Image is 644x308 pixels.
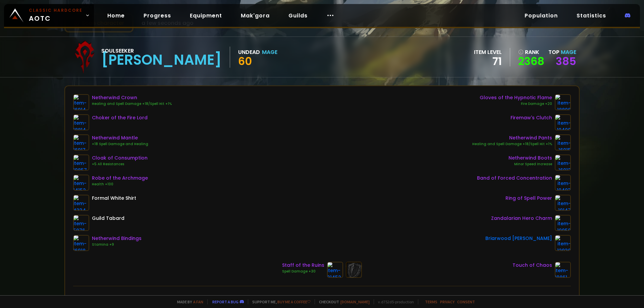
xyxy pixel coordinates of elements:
div: Netherwind Pants [472,134,552,141]
img: item-16912 [555,155,571,171]
a: Equipment [184,9,227,22]
div: Choker of the Fire Lord [92,114,148,121]
span: AOTC [29,7,83,23]
a: Privacy [440,299,454,304]
div: Undead [238,48,260,56]
div: Ring of Spell Power [505,195,552,202]
a: Buy me a coffee [277,299,311,304]
div: Robe of the Archmage [92,175,148,182]
a: 385 [556,54,576,69]
div: Zandalarian Hero Charm [491,215,552,222]
div: Armor [454,294,471,303]
div: +5 All Resistances [92,162,148,167]
a: Consent [457,299,475,304]
div: Stamina [206,294,229,303]
img: item-19403 [555,175,571,191]
a: Terms [425,299,437,304]
div: Mage [262,48,277,56]
a: Guilds [283,9,313,22]
a: Home [102,9,130,22]
img: item-16914 [73,94,89,110]
div: 758 [553,294,563,303]
img: item-21452 [327,262,343,278]
div: Netherwind Boots [508,155,552,162]
span: v. d752d5 - production [374,299,414,304]
div: 3250 [176,294,190,303]
a: Progress [138,9,176,22]
span: Support me, [248,299,311,304]
div: rank [518,48,544,56]
a: Report a bug [212,299,238,304]
div: Soulseeker [101,47,222,55]
div: Health +100 [92,182,148,187]
div: Band of Forced Concentration [477,175,552,182]
small: Classic Hardcore [29,7,83,13]
a: Population [519,9,563,22]
div: Stamina +9 [92,242,142,247]
a: Mak'gora [235,9,275,22]
div: Attack Power [330,294,366,303]
img: item-16915 [555,134,571,150]
div: Netherwind Bindings [92,235,142,242]
div: Top [548,48,576,56]
div: Health [81,294,99,303]
span: Checkout [315,299,370,304]
div: Formal White Shirt [92,195,136,202]
img: item-19861 [555,262,571,278]
img: item-4334 [73,195,89,211]
div: [PERSON_NAME] [101,55,222,65]
img: item-19857 [73,155,89,171]
a: Statistics [571,9,611,22]
img: item-5976 [73,215,89,231]
div: +18 Spell Damage and Healing [92,141,148,147]
a: Classic HardcoreAOTC [4,4,94,27]
div: Touch of Chaos [513,262,552,269]
img: item-14152 [73,175,89,191]
div: Healing and Spell Damage +18/Spell Hit +1% [472,141,552,147]
a: [DOMAIN_NAME] [340,299,370,304]
div: Gloves of the Hypnotic Flame [480,94,552,101]
img: item-19400 [555,114,571,130]
img: item-18814 [73,114,89,130]
div: Cloak of Consumption [92,155,148,162]
div: item level [474,48,502,56]
span: 60 [238,54,252,69]
div: Minor Speed Increase [508,162,552,167]
div: Fire Damage +20 [480,101,552,107]
img: item-16917 [73,134,89,150]
span: Made by [173,299,203,304]
div: Staff of the Ruins [282,262,324,269]
img: item-12930 [555,235,571,251]
div: Firemaw's Clutch [511,114,552,121]
span: Mage [561,48,576,56]
img: item-18808 [555,94,571,110]
img: item-19147 [555,195,571,211]
img: item-19950 [555,215,571,231]
div: Briarwood [PERSON_NAME] [485,235,552,242]
div: 19 [433,294,438,303]
div: Netherwind Crown [92,94,172,101]
a: 2368 [518,56,544,66]
a: a fan [193,299,203,304]
img: item-16918 [73,235,89,251]
div: 71 [474,56,502,66]
div: Healing and Spell Damage +18/Spell Hit +1% [92,101,172,107]
div: Netherwind Mantle [92,134,148,141]
div: Guild Tabard [92,215,124,222]
div: 196 [306,294,314,303]
div: Spell Damage +30 [282,269,324,274]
